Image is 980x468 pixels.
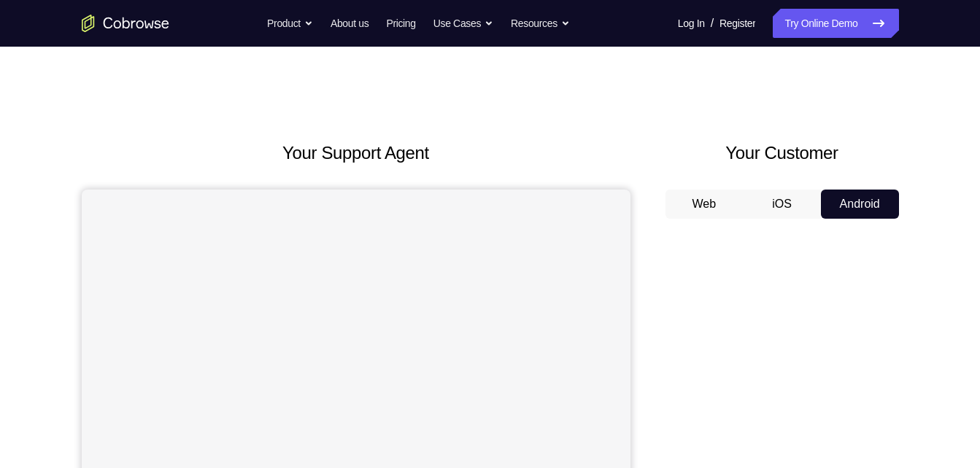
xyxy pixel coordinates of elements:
button: Android [821,190,899,219]
h2: Your Customer [665,140,899,166]
a: Go to the home page [82,15,169,32]
button: iOS [743,190,821,219]
button: Use Cases [433,9,493,38]
a: Log In [678,9,705,38]
h2: Your Support Agent [82,140,630,166]
a: Try Online Demo [773,9,898,38]
button: Resources [511,9,570,38]
a: Pricing [386,9,415,38]
a: Register [719,9,755,38]
button: Product [267,9,313,38]
a: About us [331,9,369,38]
button: Web [665,190,744,219]
span: / [711,15,714,32]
